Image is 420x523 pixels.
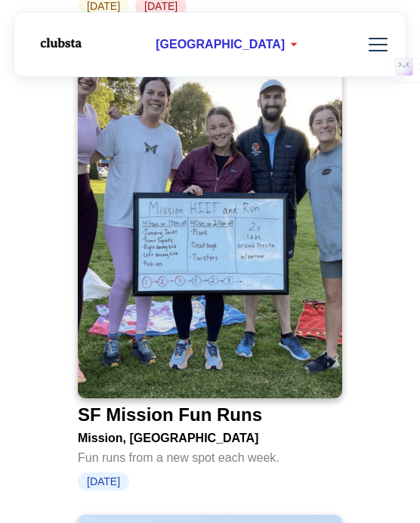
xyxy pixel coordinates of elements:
[78,472,129,491] span: [DATE]
[78,445,342,465] div: Fun runs from a new spot each week.
[78,39,342,398] img: SF Mission Fun Runs
[78,426,342,445] div: Mission, [GEOGRAPHIC_DATA]
[156,38,285,51] span: [GEOGRAPHIC_DATA]
[78,39,342,491] a: SF Mission Fun RunsSF Mission Fun RunsMission, [GEOGRAPHIC_DATA]Fun runs from a new spot each wee...
[26,28,94,58] img: Logo
[78,404,262,426] div: SF Mission Fun Runs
